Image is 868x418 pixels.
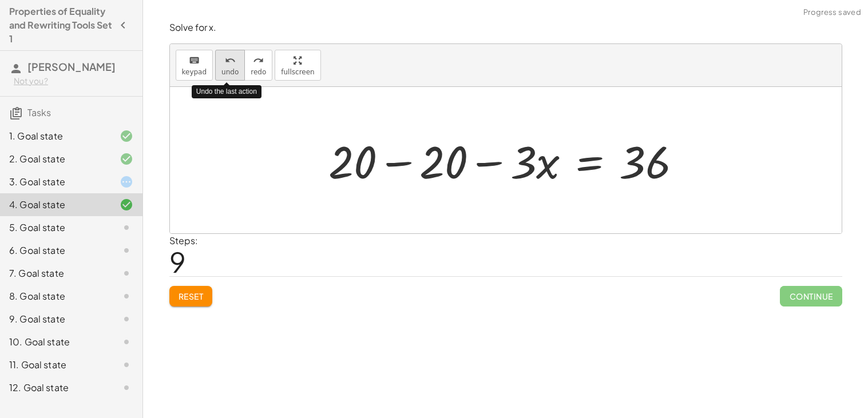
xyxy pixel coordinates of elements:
span: Tasks [27,106,51,118]
span: keypad [182,68,207,76]
div: 2. Goal state [9,152,101,166]
div: 5. Goal state [9,221,101,234]
i: Task not started. [120,358,133,372]
i: Task not started. [120,312,133,326]
i: Task finished and correct. [120,152,133,166]
button: fullscreen [275,50,320,81]
h4: Properties of Equality and Rewriting Tools Set 1 [9,5,113,46]
label: Steps: [169,234,198,246]
div: 1. Goal state [9,129,101,143]
button: redoredo [244,50,272,81]
button: keyboardkeypad [176,50,213,81]
span: Progress saved [803,7,861,18]
div: Undo the last action [192,85,261,98]
span: redo [251,68,266,76]
i: keyboard [189,54,200,67]
div: 3. Goal state [9,175,101,189]
span: undo [221,68,239,76]
div: 9. Goal state [9,312,101,326]
div: 7. Goal state [9,266,101,280]
div: 4. Goal state [9,198,101,212]
i: Task not started. [120,221,133,234]
button: Reset [169,286,213,306]
i: Task not started. [120,289,133,303]
i: Task not started. [120,381,133,395]
div: Not you? [14,75,133,87]
i: Task not started. [120,335,133,349]
i: redo [253,54,264,67]
span: 9 [169,244,186,279]
i: Task started. [120,175,133,189]
i: Task not started. [120,244,133,257]
span: fullscreen [281,68,314,76]
div: 11. Goal state [9,358,101,372]
button: undoundo [215,50,245,81]
i: Task not started. [120,266,133,280]
span: [PERSON_NAME] [27,60,116,73]
i: Task finished and correct. [120,129,133,143]
i: undo [225,54,236,67]
div: 12. Goal state [9,381,101,395]
div: 10. Goal state [9,335,101,349]
i: Task finished and correct. [120,198,133,212]
div: 8. Goal state [9,289,101,303]
span: Reset [179,291,204,301]
p: Solve for x. [169,21,842,34]
div: 6. Goal state [9,244,101,257]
